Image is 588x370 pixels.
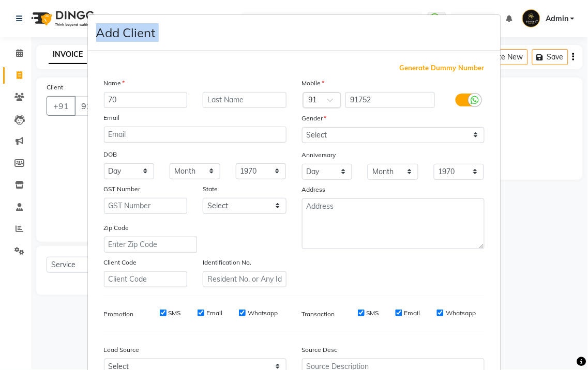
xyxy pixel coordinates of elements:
label: Whatsapp [446,309,476,318]
input: Mobile [345,92,435,108]
input: Email [104,127,287,143]
input: Resident No. or Any Id [203,271,287,287]
label: Zip Code [104,223,129,233]
label: Source Desc [302,345,338,354]
label: Name [104,79,125,88]
label: Lead Source [104,345,140,354]
span: Generate Dummy Number [400,63,485,73]
label: Email [104,113,120,122]
input: Enter Zip Code [104,237,197,253]
label: DOB [104,150,117,159]
label: Promotion [104,310,134,319]
label: State [203,184,218,194]
input: Client Code [104,271,188,287]
h4: Add Client [96,23,156,42]
label: Gender [302,114,327,123]
input: First Name [104,92,188,108]
label: Whatsapp [248,309,278,318]
label: SMS [169,309,181,318]
label: Mobile [302,79,325,88]
label: Transaction [302,310,335,319]
input: GST Number [104,198,188,214]
input: Last Name [203,92,287,108]
label: GST Number [104,184,141,194]
label: Anniversary [302,150,336,160]
label: Client Code [104,258,137,267]
label: Email [404,309,420,318]
label: Identification No. [203,258,251,267]
label: Email [206,309,222,318]
label: Address [302,185,326,194]
label: SMS [367,309,379,318]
